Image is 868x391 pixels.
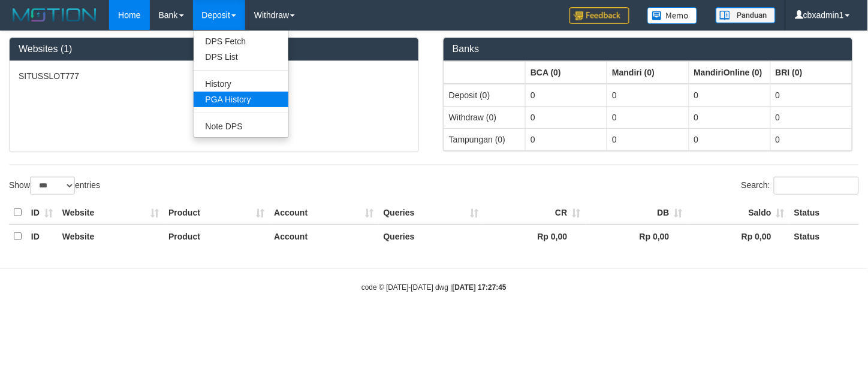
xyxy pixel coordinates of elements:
td: Deposit (0) [444,84,526,107]
h3: Websites (1) [19,44,409,54]
th: ID [26,201,58,225]
th: DB [586,201,688,225]
th: Rp 0,00 [483,225,585,248]
a: DPS Fetch [194,34,288,49]
input: Search: [774,177,859,195]
td: 0 [770,84,852,107]
th: Rp 0,00 [586,225,688,248]
strong: [DATE] 17:27:45 [453,283,507,292]
a: History [194,76,288,92]
th: Status [789,225,859,248]
label: Show entries [9,177,100,195]
td: 0 [770,106,852,128]
th: Status [789,201,859,225]
label: Search: [742,177,859,195]
td: 0 [607,128,689,150]
th: Rp 0,00 [688,225,789,248]
td: 0 [607,106,689,128]
th: Product [164,201,269,225]
td: 0 [689,128,770,150]
td: Tampungan (0) [444,128,526,150]
img: panduan.png [716,7,776,23]
th: Group: activate to sort column ascending [607,61,689,84]
td: 0 [607,84,689,107]
th: Account [269,225,378,248]
td: 0 [526,84,607,107]
th: Saldo [688,201,789,225]
a: DPS List [194,49,288,65]
th: Queries [379,225,484,248]
th: CR [483,201,585,225]
a: Note DPS [194,119,288,134]
th: Group: activate to sort column ascending [444,61,526,84]
a: PGA History [194,92,288,107]
p: SITUSSLOT777 [19,70,409,82]
td: 0 [526,106,607,128]
th: Group: activate to sort column ascending [689,61,770,84]
th: Group: activate to sort column ascending [526,61,607,84]
th: ID [26,225,58,248]
td: 0 [770,128,852,150]
th: Website [58,225,164,248]
td: 0 [689,84,770,107]
img: Button%20Memo.svg [647,7,698,24]
th: Product [164,225,269,248]
th: Website [58,201,164,225]
img: MOTION_logo.png [9,6,100,24]
select: Showentries [30,177,75,195]
th: Account [269,201,378,225]
td: 0 [526,128,607,150]
th: Group: activate to sort column ascending [770,61,852,84]
img: Feedback.jpg [569,7,629,24]
small: code © [DATE]-[DATE] dwg | [361,283,507,292]
th: Queries [379,201,484,225]
td: 0 [689,106,770,128]
td: Withdraw (0) [444,106,526,128]
h3: Banks [453,44,843,54]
